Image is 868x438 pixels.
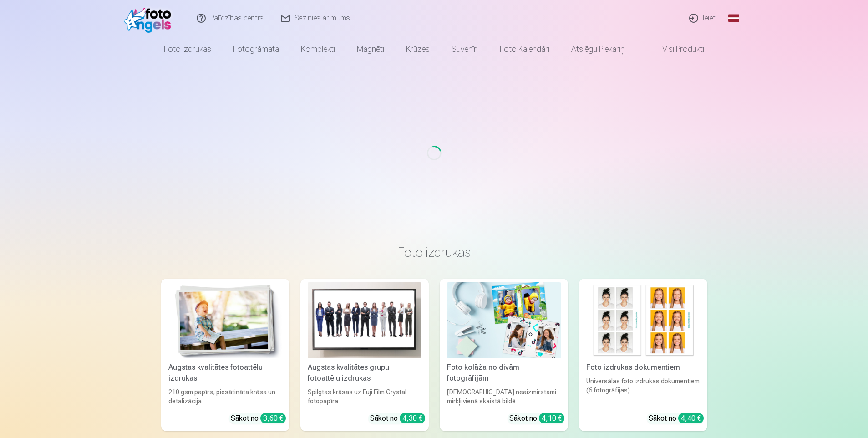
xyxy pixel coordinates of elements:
[260,413,286,423] div: 3,60 €
[586,282,700,358] img: Foto izdrukas dokumentiem
[304,387,425,406] div: Spilgtas krāsas uz Fuji Film Crystal fotopapīra
[443,362,564,384] div: Foto kolāža no divām fotogrāfijām
[649,413,704,424] div: Sākot no
[400,413,425,423] div: 4,30 €
[300,279,429,431] a: Augstas kvalitātes grupu fotoattēlu izdrukasAugstas kvalitātes grupu fotoattēlu izdrukasSpilgtas ...
[168,282,282,358] img: Augstas kvalitātes fotoattēlu izdrukas
[165,362,286,384] div: Augstas kvalitātes fotoattēlu izdrukas
[441,36,489,62] a: Suvenīri
[290,36,346,62] a: Komplekti
[370,413,425,424] div: Sākot no
[304,362,425,384] div: Augstas kvalitātes grupu fotoattēlu izdrukas
[489,36,560,62] a: Foto kalendāri
[346,36,395,62] a: Magnēti
[443,387,564,406] div: [DEMOGRAPHIC_DATA] neaizmirstami mirkļi vienā skaistā bildē
[583,377,704,406] div: Universālas foto izdrukas dokumentiem (6 fotogrāfijas)
[560,36,637,62] a: Atslēgu piekariņi
[168,244,700,260] h3: Foto izdrukas
[222,36,290,62] a: Fotogrāmata
[509,413,564,424] div: Sākot no
[583,362,704,373] div: Foto izdrukas dokumentiem
[231,413,286,424] div: Sākot no
[165,387,286,406] div: 210 gsm papīrs, piesātināta krāsa un detalizācija
[308,282,421,358] img: Augstas kvalitātes grupu fotoattēlu izdrukas
[395,36,441,62] a: Krūzes
[579,279,707,431] a: Foto izdrukas dokumentiemFoto izdrukas dokumentiemUniversālas foto izdrukas dokumentiem (6 fotogr...
[161,279,289,431] a: Augstas kvalitātes fotoattēlu izdrukasAugstas kvalitātes fotoattēlu izdrukas210 gsm papīrs, piesā...
[539,413,564,423] div: 4,10 €
[440,279,568,431] a: Foto kolāža no divām fotogrāfijāmFoto kolāža no divām fotogrāfijām[DEMOGRAPHIC_DATA] neaizmirstam...
[153,36,222,62] a: Foto izdrukas
[124,4,176,33] img: /fa1
[447,282,561,358] img: Foto kolāža no divām fotogrāfijām
[637,36,715,62] a: Visi produkti
[678,413,704,423] div: 4,40 €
